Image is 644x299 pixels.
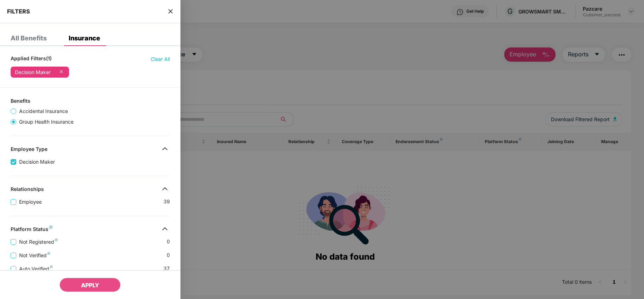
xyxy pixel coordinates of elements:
span: Accidental Insurance [16,107,71,115]
span: close [168,8,173,15]
img: svg+xml;base64,PHN2ZyB4bWxucz0iaHR0cDovL3d3dy53My5vcmcvMjAwMC9zdmciIHdpZHRoPSIzMiIgaGVpZ2h0PSIzMi... [159,223,171,235]
span: Not Registered [16,238,61,246]
div: Platform Status [11,226,53,235]
span: 0 [167,238,170,246]
img: svg+xml;base64,PHN2ZyB4bWxucz0iaHR0cDovL3d3dy53My5vcmcvMjAwMC9zdmciIHdpZHRoPSI4IiBoZWlnaHQ9IjgiIH... [55,238,58,241]
span: Not Verified [16,252,53,259]
span: Auto Verified [16,265,56,273]
img: svg+xml;base64,PHN2ZyB4bWxucz0iaHR0cDovL3d3dy53My5vcmcvMjAwMC9zdmciIHdpZHRoPSIzMiIgaGVpZ2h0PSIzMi... [159,183,171,194]
span: Applied Filters(1) [11,55,52,63]
div: Decision Maker [15,69,51,75]
span: 0 [167,251,170,259]
img: svg+xml;base64,PHN2ZyB4bWxucz0iaHR0cDovL3d3dy53My5vcmcvMjAwMC9zdmciIHdpZHRoPSI4IiBoZWlnaHQ9IjgiIH... [50,265,53,268]
img: svg+xml;base64,PHN2ZyB4bWxucz0iaHR0cDovL3d3dy53My5vcmcvMjAwMC9zdmciIHdpZHRoPSI4IiBoZWlnaHQ9IjgiIH... [47,252,50,255]
div: Employee Type [11,146,47,154]
div: All Benefits [11,35,47,42]
span: Group Health Insurance [16,118,76,126]
button: APPLY [59,278,121,292]
img: svg+xml;base64,PHN2ZyB4bWxucz0iaHR0cDovL3d3dy53My5vcmcvMjAwMC9zdmciIHdpZHRoPSI4IiBoZWlnaHQ9IjgiIH... [49,225,53,229]
img: svg+xml;base64,PHN2ZyB4bWxucz0iaHR0cDovL3d3dy53My5vcmcvMjAwMC9zdmciIHdpZHRoPSIzMiIgaGVpZ2h0PSIzMi... [159,143,171,154]
span: 39 [163,198,170,206]
span: Decision Maker [16,158,58,166]
span: 37 [163,265,170,273]
div: Insurance [69,35,100,42]
span: APPLY [81,282,99,289]
span: Clear All [151,55,170,63]
div: Relationships [11,186,44,194]
span: Employee [16,198,45,206]
span: FILTERS [7,8,30,15]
